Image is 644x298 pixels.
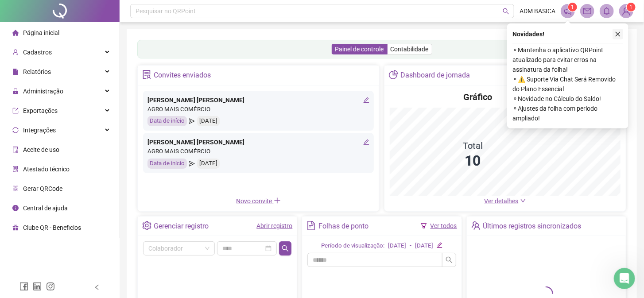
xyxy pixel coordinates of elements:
[147,137,369,147] div: [PERSON_NAME] [PERSON_NAME]
[154,68,211,83] div: Convites enviados
[415,241,433,251] div: [DATE]
[147,105,369,114] div: AGRO MAIS COMÉRCIO
[389,70,398,79] span: pie-chart
[23,166,70,173] span: Atestado técnico
[147,116,187,126] div: Data de início
[12,224,19,231] span: gift
[437,242,442,248] span: edit
[321,241,384,251] div: Período de visualização:
[12,88,19,94] span: lock
[23,49,52,56] span: Cadastros
[189,116,195,126] span: send
[23,107,58,114] span: Exportações
[94,284,100,290] span: left
[147,95,369,105] div: [PERSON_NAME] [PERSON_NAME]
[23,127,56,134] span: Integrações
[147,147,369,156] div: AGRO MAIS COMÉRCIO
[620,4,633,18] img: 61686
[147,159,187,169] div: Data de início
[431,222,457,229] a: Ver todos
[306,221,316,230] span: file-text
[471,221,481,230] span: team
[23,146,59,153] span: Aceite de uso
[363,139,369,145] span: edit
[363,97,369,103] span: edit
[318,219,369,234] div: Folhas de ponto
[237,197,281,205] span: Novo convite
[421,223,427,229] span: filter
[12,108,19,114] span: export
[564,7,572,15] span: notification
[23,88,63,95] span: Administração
[391,46,429,53] span: Contabilidade
[33,282,42,291] span: linkedin
[12,127,19,133] span: sync
[603,7,611,15] span: bell
[12,49,19,55] span: user-add
[23,205,68,212] span: Central de ajuda
[274,197,281,204] span: plus
[627,3,636,12] sup: Atualize o seu contato no menu Meus Dados
[512,104,623,123] span: ⚬ Ajustes da folha com período ampliado!
[512,74,623,94] span: ⚬ ⚠️ Suporte Via Chat Será Removido do Plano Essencial
[512,94,623,104] span: ⚬ Novidade no Cálculo do Saldo!
[520,6,555,16] span: ADM BASICA
[282,245,289,252] span: search
[583,7,591,15] span: mail
[614,268,635,289] iframe: Intercom live chat
[485,197,526,205] a: Ver detalhes down
[446,256,453,263] span: search
[189,159,195,169] span: send
[154,219,209,234] div: Gerenciar registro
[12,166,19,172] span: solution
[503,8,509,15] span: search
[12,30,19,36] span: home
[520,197,526,204] span: down
[256,222,292,229] a: Abrir registro
[568,3,577,12] sup: 1
[197,116,220,126] div: [DATE]
[46,282,55,291] span: instagram
[400,68,470,83] div: Dashboard de jornada
[23,68,51,75] span: Relatórios
[615,31,621,37] span: close
[463,91,492,103] h4: Gráfico
[12,147,19,153] span: audit
[483,219,581,234] div: Últimos registros sincronizados
[12,186,19,192] span: qrcode
[197,159,220,169] div: [DATE]
[335,46,384,53] span: Painel de controle
[410,241,411,251] div: -
[485,197,519,205] span: Ver detalhes
[512,29,544,39] span: Novidades !
[12,205,19,211] span: info-circle
[142,70,151,79] span: solution
[23,185,62,192] span: Gerar QRCode
[12,69,19,75] span: file
[630,4,633,10] span: 1
[19,282,28,291] span: facebook
[512,45,623,74] span: ⚬ Mantenha o aplicativo QRPoint atualizado para evitar erros na assinatura da folha!
[571,4,574,10] span: 1
[142,221,151,230] span: setting
[23,224,81,231] span: Clube QR - Beneficios
[388,241,406,251] div: [DATE]
[23,29,59,36] span: Página inicial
